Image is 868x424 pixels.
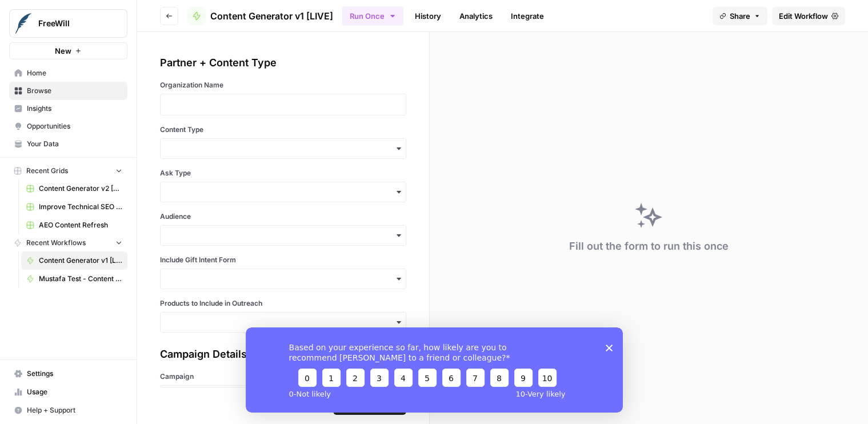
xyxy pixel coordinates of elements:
[9,9,127,38] button: Workspace: FreeWill
[160,80,406,90] label: Organization Name
[21,198,127,216] a: Improve Technical SEO for Page
[160,211,406,222] label: Audience
[730,10,750,22] span: Share
[39,274,122,284] span: Mustafa Test - Content Generator v1 [LIVE]
[9,383,127,401] a: Usage
[408,7,448,25] a: History
[39,183,122,194] span: Content Generator v2 [DRAFT] Test
[9,135,127,153] a: Your Data
[27,387,122,397] span: Usage
[27,405,122,415] span: Help + Support
[39,220,122,230] span: AEO Content Refresh
[21,251,127,270] a: Content Generator v1 [LIVE]
[27,68,122,78] span: Home
[27,86,122,96] span: Browse
[160,371,406,382] label: Campaign
[779,10,828,22] span: Edit Workflow
[9,117,127,135] a: Opportunities
[26,166,68,176] span: Recent Grids
[27,139,122,149] span: Your Data
[21,179,127,198] a: Content Generator v2 [DRAFT] Test
[21,216,127,234] a: AEO Content Refresh
[160,298,406,309] label: Products to Include in Outreach
[27,103,122,114] span: Insights
[9,162,127,179] button: Recent Grids
[713,7,767,25] button: Share
[27,369,122,379] span: Settings
[342,6,403,26] button: Run Once
[27,121,122,131] span: Opportunities
[9,234,127,251] button: Recent Workflows
[13,13,34,34] img: FreeWill Logo
[160,55,406,71] div: Partner + Content Type
[160,125,406,135] label: Content Type
[9,64,127,82] a: Home
[210,9,333,23] span: Content Generator v1 [LIVE]
[569,238,729,254] div: Fill out the form to run this once
[26,238,86,248] span: Recent Workflows
[160,168,406,178] label: Ask Type
[21,270,127,288] a: Mustafa Test - Content Generator v1 [LIVE]
[38,18,107,29] span: FreeWill
[160,255,406,265] label: Include Gift Intent Form
[9,401,127,419] button: Help + Support
[39,255,122,266] span: Content Generator v1 [LIVE]
[9,99,127,118] a: Insights
[55,45,71,57] span: New
[453,7,499,25] a: Analytics
[9,42,127,59] button: New
[187,7,333,25] a: Content Generator v1 [LIVE]
[160,346,406,362] div: Campaign Details
[246,327,623,413] iframe: Survey from AirOps
[9,365,127,383] a: Settings
[504,7,551,25] a: Integrate
[9,82,127,100] a: Browse
[39,202,122,212] span: Improve Technical SEO for Page
[772,7,845,25] a: Edit Workflow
